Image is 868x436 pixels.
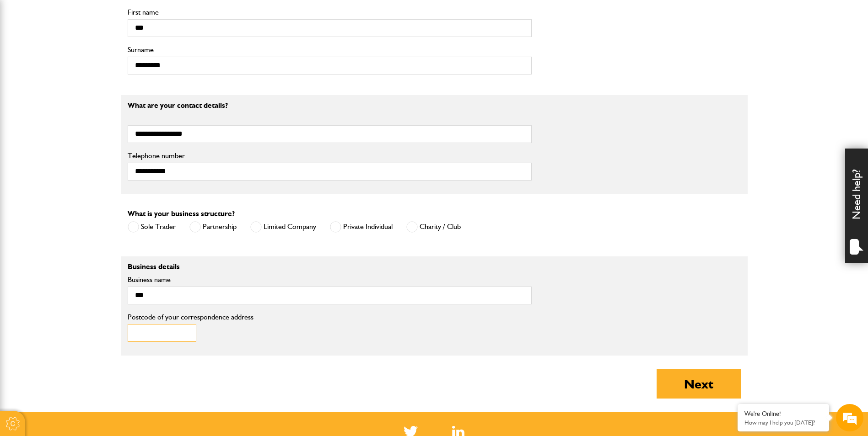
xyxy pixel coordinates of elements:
em: Start Chat [124,282,166,294]
p: What are your contact details? [128,102,532,109]
p: Business details [128,263,532,271]
div: Chat with us now [48,51,154,63]
p: How may I help you today? [744,419,822,426]
label: Limited Company [250,221,316,233]
label: What is your business structure? [128,210,235,218]
label: Partnership [189,221,237,233]
label: Charity / Club [406,221,461,233]
textarea: Type your message and hit 'Enter' [12,165,167,274]
label: Telephone number [128,152,532,160]
label: First name [128,9,532,16]
label: Business name [128,276,532,283]
label: Private Individual [330,221,393,233]
div: We're Online! [744,410,822,418]
div: Minimize live chat window [150,5,172,27]
label: Sole Trader [128,221,176,233]
img: d_20077148190_company_1631870298795_20077148190 [16,51,38,64]
label: Surname [128,46,532,53]
button: Next [657,369,741,399]
label: Postcode of your correspondence address [128,314,267,321]
input: Enter your email address [12,112,167,132]
div: Need help? [845,149,868,263]
input: Enter your phone number [12,138,167,159]
input: Enter your last name [12,85,167,105]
